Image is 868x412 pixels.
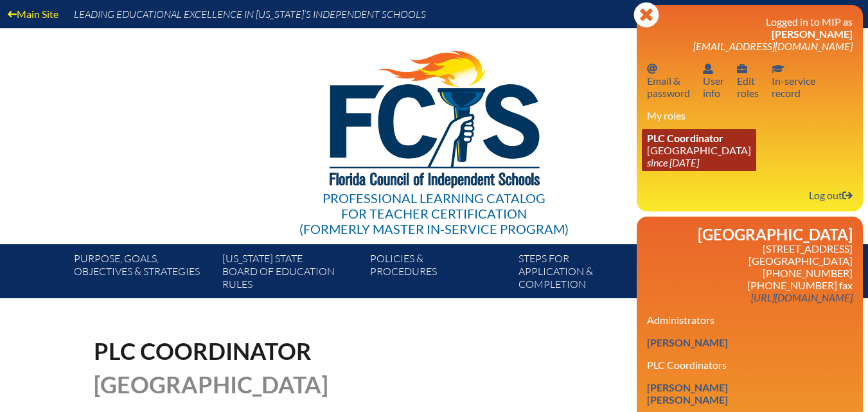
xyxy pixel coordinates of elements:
[94,370,328,399] span: [GEOGRAPHIC_DATA]
[642,379,733,396] a: [PERSON_NAME]
[647,242,853,303] p: [STREET_ADDRESS] [GEOGRAPHIC_DATA] [PHONE_NUMBER] [PHONE_NUMBER] fax
[299,190,569,237] div: Professional Learning Catalog (formerly Master In-service Program)
[737,64,747,74] svg: User info
[804,186,858,204] a: Log outLog out
[693,40,853,52] span: [EMAIL_ADDRESS][DOMAIN_NAME]
[772,28,853,40] span: [PERSON_NAME]
[642,391,733,408] a: [PERSON_NAME]
[647,314,853,326] h3: Administrators
[217,249,365,298] a: [US_STATE] StateBoard of Education rules
[746,289,858,306] a: [URL][DOMAIN_NAME]
[703,64,713,74] svg: User info
[766,60,820,102] a: In-service recordIn-servicerecord
[642,129,756,171] a: PLC Coordinator [GEOGRAPHIC_DATA] since [DATE]
[647,359,853,371] h3: PLC Coordinators
[633,2,659,28] svg: Close
[642,334,733,351] a: [PERSON_NAME]
[69,249,217,298] a: Purpose, goals,objectives & strategies
[698,60,729,102] a: User infoUserinfo
[647,227,853,242] h2: [GEOGRAPHIC_DATA]
[341,206,527,221] span: for Teacher Certification
[647,15,853,52] h3: Logged in to MIP as
[732,60,764,102] a: User infoEditroles
[647,132,723,144] span: PLC Coordinator
[294,26,574,239] a: Professional Learning Catalog for Teacher Certification(formerly Master In-service Program)
[3,5,64,22] a: Main Site
[772,64,784,74] svg: In-service record
[647,64,657,74] svg: Email password
[513,249,661,298] a: Steps forapplication & completion
[365,249,513,298] a: Policies &Procedures
[301,28,567,204] img: FCISlogo221.eps
[647,156,699,168] i: since [DATE]
[647,109,853,121] h3: My roles
[842,190,853,201] svg: Log out
[94,337,312,365] span: PLC Coordinator
[642,60,695,102] a: Email passwordEmail &password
